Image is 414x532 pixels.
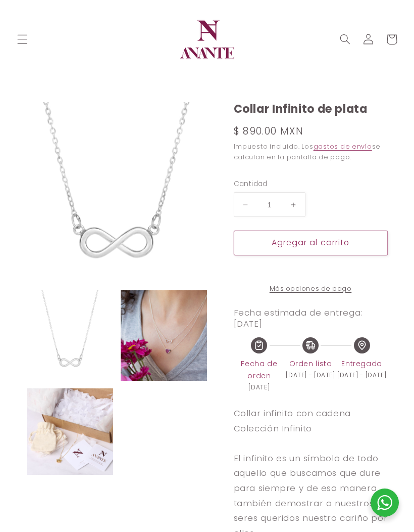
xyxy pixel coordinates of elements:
[234,307,388,329] p: Fecha estimada de entrega: [DATE]
[234,231,388,255] button: Agregar al carrito
[234,407,351,434] span: Collar infinito con cadena Colección Infinito
[173,5,241,74] a: Anante Joyería | Diseño en plata y oro
[234,142,388,163] div: Impuesto incluido. Los se calculan en la pantalla de pago.
[248,382,270,393] span: [DATE]
[333,28,356,51] summary: Búsqueda
[234,358,285,382] span: Fecha de orden
[285,358,336,370] span: Orden lista
[121,290,207,381] img: 041N01.jpg
[234,124,303,139] span: $ 890.00 MXN
[314,142,372,151] a: gastos de envío
[177,9,237,70] img: Anante Joyería | Diseño en plata y oro
[286,370,335,381] span: [DATE] - [DATE]
[234,284,388,294] a: Más opciones de pago
[234,102,388,117] h1: Collar Infinito de plata
[336,358,388,370] span: Entregado
[27,290,113,377] img: 042N01a.jpg
[27,388,113,475] img: empaque_2688cf6b-741d-45a7-9af0-72440951c10b.jpg
[27,102,207,283] img: 042N01.jpg
[11,28,34,51] summary: Menú
[337,370,386,381] span: [DATE] - [DATE]
[234,179,388,189] label: Cantidad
